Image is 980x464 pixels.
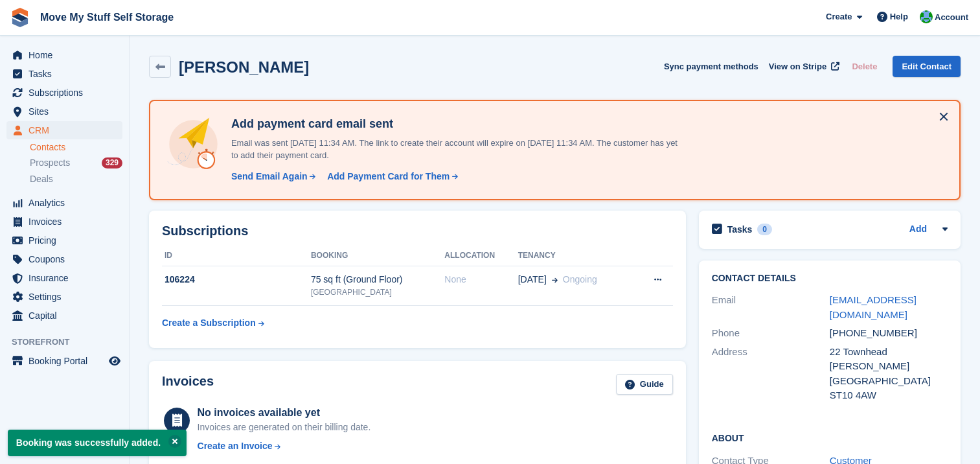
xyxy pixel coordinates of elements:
[757,224,772,235] div: 0
[162,316,256,330] div: Create a Subscription
[769,60,826,73] span: View on Stripe
[30,157,70,169] span: Prospects
[28,46,106,64] span: Home
[198,405,371,421] div: No invoices available yet
[166,117,221,172] img: add-payment-card-4dbda4983b697a7845d177d07a5d71e8a16f1ec00487972de202a45f1e8132f5.svg
[28,84,106,102] span: Subscriptions
[712,326,830,341] div: Phone
[616,374,673,395] a: Guide
[8,430,187,456] p: Booking was successfully added.
[28,65,106,83] span: Tasks
[30,172,122,186] a: Deals
[322,170,459,183] a: Add Payment Card for Them
[28,307,106,325] span: Capital
[28,352,106,370] span: Booking Portal
[909,222,927,237] a: Add
[28,102,106,121] span: Sites
[179,58,309,76] h2: [PERSON_NAME]
[712,431,948,444] h2: About
[311,246,444,266] th: Booking
[198,439,273,453] div: Create an Invoice
[28,194,106,212] span: Analytics
[311,286,444,298] div: [GEOGRAPHIC_DATA]
[830,359,948,374] div: [PERSON_NAME]
[311,273,444,286] div: 75 sq ft (Ground Floor)
[6,84,122,102] a: menu
[6,46,122,64] a: menu
[847,56,882,77] button: Delete
[920,10,933,23] img: Dan
[563,274,597,284] span: Ongoing
[28,121,106,139] span: CRM
[830,326,948,341] div: [PHONE_NUMBER]
[231,170,308,183] div: Send Email Again
[6,121,122,139] a: menu
[30,156,122,170] a: Prospects 329
[162,246,311,266] th: ID
[890,10,908,23] span: Help
[6,288,122,306] a: menu
[10,8,30,27] img: stora-icon-8386f47178a22dfd0bd8f6a31ec36ba5ce8667c1dd55bd0f319d3a0aa187defe.svg
[162,374,214,395] h2: Invoices
[28,269,106,287] span: Insurance
[712,345,830,403] div: Address
[162,224,673,238] h2: Subscriptions
[28,250,106,268] span: Coupons
[30,141,122,154] a: Contacts
[893,56,961,77] a: Edit Contact
[226,137,679,162] p: Email was sent [DATE] 11:34 AM. The link to create their account will expire on [DATE] 11:34 AM. ...
[28,213,106,231] span: Invoices
[35,6,179,28] a: Move My Stuff Self Storage
[6,213,122,231] a: menu
[107,353,122,369] a: Preview store
[28,288,106,306] span: Settings
[6,231,122,249] a: menu
[826,10,852,23] span: Create
[6,194,122,212] a: menu
[830,388,948,403] div: ST10 4AW
[6,307,122,325] a: menu
[764,56,842,77] a: View on Stripe
[6,102,122,121] a: menu
[162,273,311,286] div: 106224
[30,173,53,185] span: Deals
[28,231,106,249] span: Pricing
[830,374,948,389] div: [GEOGRAPHIC_DATA]
[664,56,758,77] button: Sync payment methods
[518,273,547,286] span: [DATE]
[712,273,948,284] h2: Contact Details
[518,246,633,266] th: Tenancy
[830,294,917,320] a: [EMAIL_ADDRESS][DOMAIN_NAME]
[327,170,450,183] div: Add Payment Card for Them
[444,246,518,266] th: Allocation
[12,336,129,349] span: Storefront
[198,421,371,434] div: Invoices are generated on their billing date.
[162,311,264,335] a: Create a Subscription
[6,352,122,370] a: menu
[830,345,948,360] div: 22 Townhead
[727,224,753,235] h2: Tasks
[6,65,122,83] a: menu
[935,11,968,24] span: Account
[444,273,518,286] div: None
[6,250,122,268] a: menu
[6,269,122,287] a: menu
[712,293,830,322] div: Email
[102,157,122,168] div: 329
[198,439,371,453] a: Create an Invoice
[226,117,679,132] h4: Add payment card email sent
